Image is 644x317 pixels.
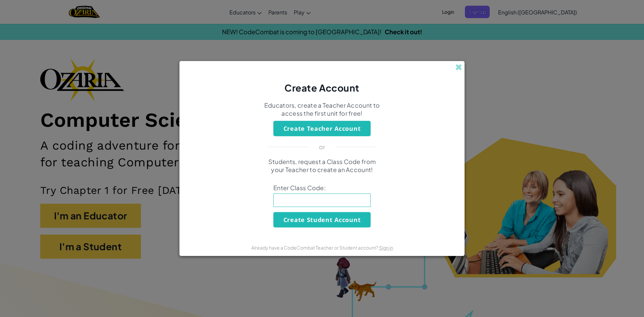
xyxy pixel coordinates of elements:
a: Sign in [379,245,393,251]
p: or [319,143,325,151]
span: Enter Class Code: [273,184,371,192]
button: Create Student Account [273,212,371,227]
button: Create Teacher Account [273,121,371,136]
p: Educators, create a Teacher Account to access the first unit for free! [263,101,381,117]
span: Already have a CodeCombat Teacher or Student account? [251,245,379,251]
p: Students, request a Class Code from your Teacher to create an Account! [263,158,381,174]
span: Create Account [284,82,360,94]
